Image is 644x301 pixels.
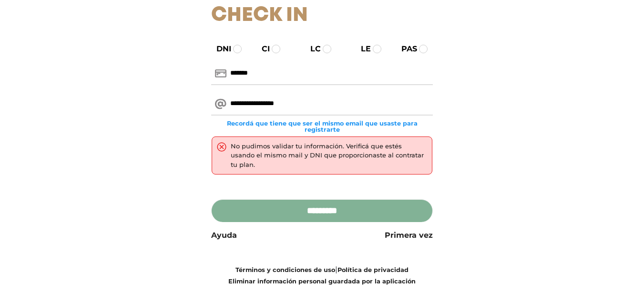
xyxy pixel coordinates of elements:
a: Eliminar información personal guardada por la aplicación [228,278,416,285]
div: | [204,264,440,287]
label: DNI [208,43,231,55]
label: CI [253,43,270,55]
small: Recordá que tiene que ser el mismo email que usaste para registrarte [211,120,433,133]
a: Términos y condiciones de uso [235,266,335,273]
a: Ayuda [211,230,237,241]
div: No pudimos validar tu información. Verificá que estés usando el mismo mail y DNI que proporcionas... [231,142,427,170]
label: LE [352,43,371,55]
a: Política de privacidad [337,266,409,273]
label: PAS [393,43,417,55]
h1: Check In [211,4,433,28]
label: LC [302,43,321,55]
a: Primera vez [385,230,433,241]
